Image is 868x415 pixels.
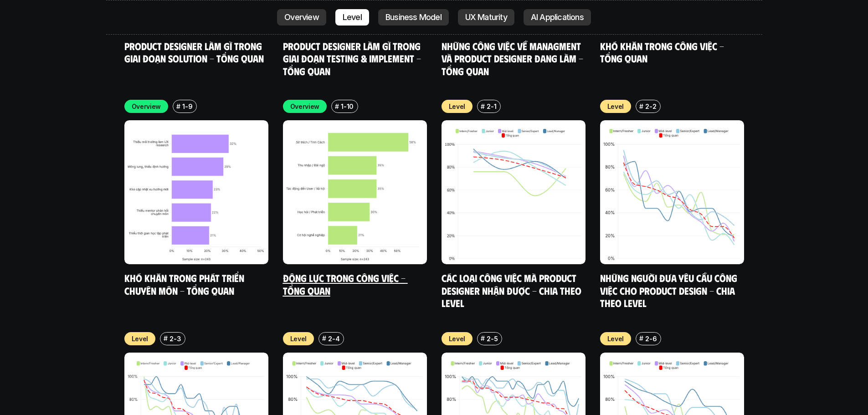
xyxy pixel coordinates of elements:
[639,335,643,342] h6: #
[284,13,319,22] p: Overview
[645,334,657,343] p: 2-6
[124,40,264,65] a: Product Designer làm gì trong giai đoạn Solution - Tổng quan
[531,13,584,22] p: AI Applications
[290,334,307,343] p: Level
[283,272,408,297] a: Động lực trong công việc - Tổng quan
[132,334,149,343] p: Level
[343,13,362,22] p: Level
[600,40,726,65] a: Khó khăn trong công việc - Tổng quan
[378,9,449,26] a: Business Model
[645,102,656,111] p: 2-2
[639,103,643,110] h6: #
[607,102,624,111] p: Level
[283,40,423,77] a: Product Designer làm gì trong giai đoạn Testing & Implement - Tổng quan
[481,335,485,342] h6: #
[176,103,180,110] h6: #
[449,334,466,343] p: Level
[169,334,181,343] p: 2-3
[524,9,591,26] a: AI Applications
[290,102,320,111] p: Overview
[164,335,168,342] h6: #
[277,9,326,26] a: Overview
[335,9,369,26] a: Level
[341,102,354,111] p: 1-10
[487,334,498,343] p: 2-5
[328,334,339,343] p: 2-4
[600,272,740,309] a: Những người đưa yêu cầu công việc cho Product Design - Chia theo Level
[465,13,507,22] p: UX Maturity
[385,13,442,22] p: Business Model
[607,334,624,343] p: Level
[124,272,247,297] a: Khó khăn trong phát triển chuyên môn - Tổng quan
[132,102,161,111] p: Overview
[182,102,192,111] p: 1-9
[442,272,584,309] a: Các loại công việc mà Product Designer nhận được - Chia theo Level
[335,103,339,110] h6: #
[322,335,326,342] h6: #
[481,103,485,110] h6: #
[442,40,586,77] a: Những công việc về Managment và Product Designer đang làm - Tổng quan
[458,9,514,26] a: UX Maturity
[487,102,496,111] p: 2-1
[449,102,466,111] p: Level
